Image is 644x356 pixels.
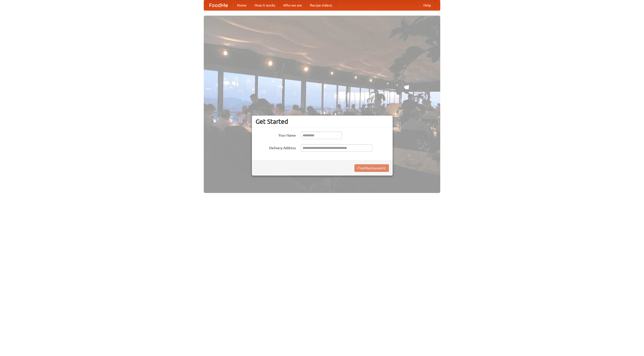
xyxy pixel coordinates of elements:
a: Home [233,0,251,10]
h3: Get Started [256,118,389,125]
a: Recipe videos [306,0,336,10]
a: Who we are [279,0,306,10]
label: Delivery Address [256,144,296,150]
a: How it works [251,0,279,10]
label: Your Name [256,132,296,138]
button: Find Restaurants! [354,164,389,172]
a: FoodMe [204,0,233,10]
a: Help [419,0,435,10]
